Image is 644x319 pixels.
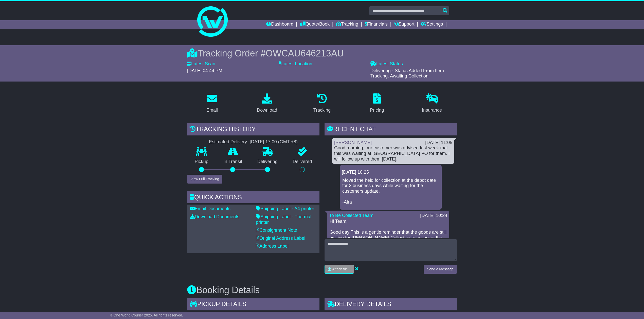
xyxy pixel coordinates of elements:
p: Delivering [250,159,285,165]
div: [DATE] 11:05 [425,140,452,146]
p: Moved the held for collection at the depot date for 2 business days while waiting for the custome... [342,178,439,205]
a: Original Address Label [256,236,305,241]
a: Pricing [367,92,387,115]
div: Download [257,107,277,114]
label: Latest Status [370,61,403,67]
a: Settings [421,20,443,29]
div: Estimated Delivery - [187,139,319,145]
a: Tracking [310,92,334,115]
div: Tracking [313,107,331,114]
span: OWCAU646213AU [266,48,344,58]
p: Delivered [285,159,320,165]
div: [DATE] 10:25 [342,170,440,175]
a: Email [203,92,221,115]
a: Email Documents [190,206,230,211]
a: Quote/Book [300,20,330,29]
span: [DATE] 04:44 PM [187,68,222,73]
a: Insurance [419,92,445,115]
button: View Full Tracking [187,175,222,184]
a: Shipping Label - Thermal printer [256,214,311,225]
div: RECENT CHAT [325,123,457,137]
div: Tracking Order # [187,48,457,59]
a: Shipping Label - A4 printer [256,206,314,211]
div: Insurance [422,107,442,114]
div: Tracking history [187,123,319,137]
div: Good morning, our customer was advised last week that this was waiting at [GEOGRAPHIC_DATA] PO fo... [334,145,452,162]
a: Support [394,20,415,29]
h3: Booking Details [187,285,457,295]
a: Download Documents [190,214,239,219]
a: Consignment Note [256,228,297,233]
p: Pickup [187,159,216,165]
p: Hi Team, Good day This is a gentle reminder that the goods are still waiting for [PERSON_NAME] Co... [330,219,447,268]
a: Financials [365,20,388,29]
button: Send a Message [424,265,457,274]
a: Download [254,92,280,115]
span: Delivering - Status Added From Item Tracking. Awaiting Collection [370,68,444,79]
div: [DATE] 17:00 (GMT +8) [250,139,298,145]
div: Pickup Details [187,298,319,312]
a: To Be Collected Team [329,213,373,218]
a: [PERSON_NAME] [334,140,372,145]
div: Email [206,107,218,114]
div: Pricing [370,107,384,114]
a: Dashboard [266,20,293,29]
label: Latest Location [279,61,312,67]
label: Latest Scan [187,61,215,67]
div: [DATE] 10:24 [420,213,447,218]
span: © One World Courier 2025. All rights reserved. [110,313,183,317]
a: Tracking [336,20,358,29]
div: Quick Actions [187,191,319,205]
a: Address Label [256,244,289,249]
div: Delivery Details [325,298,457,312]
p: In Transit [216,159,250,165]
